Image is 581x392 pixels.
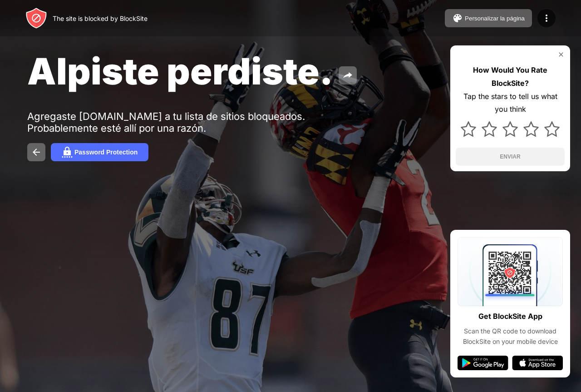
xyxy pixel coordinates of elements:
img: star.svg [461,121,476,137]
span: Alpiste perdiste. [27,49,333,93]
img: header-logo.svg [25,7,47,29]
div: Password Protection [74,149,138,156]
img: share.svg [342,70,353,81]
button: Personalizar la página [445,9,532,27]
img: password.svg [62,147,73,158]
img: pallet.svg [452,13,463,24]
div: Tap the stars to tell us what you think [456,90,565,116]
img: menu-icon.svg [541,13,552,24]
div: How Would You Rate BlockSite? [456,64,565,90]
img: google-play.svg [458,356,508,370]
img: app-store.svg [512,356,563,370]
img: back.svg [31,147,42,158]
button: Password Protection [51,143,148,161]
img: star.svg [523,121,539,137]
div: Agregaste [DOMAIN_NAME] a tu lista de sitios bloqueados. Probablemente esté allí por una razón. [27,110,308,134]
div: Get BlockSite App [478,310,542,323]
img: star.svg [502,121,518,137]
img: rate-us-close.svg [557,51,565,58]
img: star.svg [482,121,497,137]
img: star.svg [544,121,560,137]
div: The site is blocked by BlockSite [53,15,148,22]
button: ENVIAR [456,148,565,166]
div: Personalizar la página [465,15,525,22]
img: qrcode.svg [458,237,563,306]
div: Scan the QR code to download BlockSite on your mobile device [458,326,563,347]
